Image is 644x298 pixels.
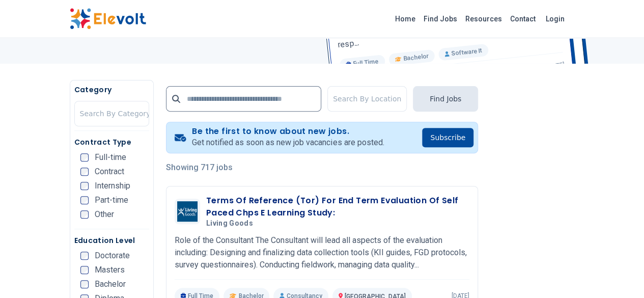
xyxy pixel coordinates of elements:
p: Role of the Consultant The Consultant will lead all aspects of the evaluation including: Designin... [175,234,469,271]
span: Masters [95,266,125,274]
input: Contract [80,168,89,176]
span: Doctorate [95,252,130,260]
iframe: Chat Widget [593,249,644,298]
a: Resources [461,11,506,27]
span: Bachelor [95,280,126,288]
img: Living Goods [177,201,198,222]
input: Masters [80,266,89,274]
a: Contact [506,11,540,27]
input: Bachelor [80,280,89,288]
img: Elevolt [70,8,146,30]
span: Other [95,210,114,219]
span: Internship [95,182,130,190]
input: Other [80,210,89,219]
a: Home [391,11,419,27]
input: Full-time [80,153,89,161]
input: Internship [80,182,89,190]
span: Part-time [95,196,128,204]
span: Full-time [95,153,126,161]
h5: Contract Type [74,137,149,147]
h5: Category [74,85,149,95]
input: Doctorate [80,252,89,260]
button: Subscribe [422,128,473,147]
span: Contract [95,168,124,176]
a: Login [540,9,571,29]
a: Find Jobs [419,11,461,27]
h3: Terms Of Reference (Tor) For End Term Evaluation Of Self Paced Chps E Learning Study: [206,195,469,219]
span: Living Goods [206,219,253,228]
h5: Education Level [74,235,149,246]
h4: Be the first to know about new jobs. [192,126,384,137]
p: Showing 717 jobs [166,161,478,174]
button: Find Jobs [413,86,478,112]
p: Get notified as soon as new job vacancies are posted. [192,137,384,149]
input: Part-time [80,196,89,204]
